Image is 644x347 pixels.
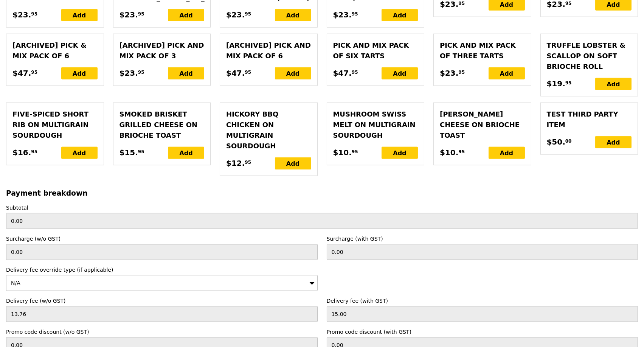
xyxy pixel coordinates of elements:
[352,11,358,17] span: 95
[458,69,465,75] span: 95
[138,69,144,75] span: 95
[12,67,31,79] span: $47.
[6,204,638,212] label: Subtotal
[382,147,418,159] div: Add
[119,67,138,79] span: $23.
[275,67,311,79] div: Add
[458,0,465,6] span: 95
[12,147,31,158] span: $16.
[275,9,311,21] div: Add
[226,67,245,79] span: $47.
[547,78,565,89] span: $19.
[12,40,98,61] div: [Archived] Pick & mix pack of 6
[226,9,245,20] span: $23.
[226,157,245,169] span: $12.
[12,109,98,141] div: Five‑spiced Short Rib on Multigrain Sourdough
[31,149,37,155] span: 95
[327,235,638,243] label: Surcharge (with GST)
[327,328,638,336] label: Promo code discount (with GST)
[61,67,98,79] div: Add
[595,78,632,90] div: Add
[61,147,98,159] div: Add
[440,40,525,61] div: Pick and mix pack of three tarts
[382,67,418,79] div: Add
[6,297,318,305] label: Delivery fee (w/o GST)
[245,69,251,75] span: 95
[547,109,632,130] div: Test third party item
[327,297,638,305] label: Delivery fee (with GST)
[138,149,144,155] span: 95
[333,67,352,79] span: $47.
[489,147,525,159] div: Add
[168,9,204,21] div: Add
[333,40,418,61] div: Pick and mix pack of six tarts
[565,0,572,6] span: 95
[489,67,525,79] div: Add
[138,11,144,17] span: 95
[168,67,204,79] div: Add
[119,109,205,141] div: Smoked Brisket Grilled Cheese on Brioche Toast
[119,9,138,20] span: $23.
[6,328,318,336] label: Promo code discount (w/o GST)
[565,80,572,86] span: 95
[11,280,20,286] span: N/A
[6,235,318,243] label: Surcharge (w/o GST)
[595,136,632,148] div: Add
[31,69,37,75] span: 95
[168,147,204,159] div: Add
[31,11,37,17] span: 95
[226,109,311,151] div: Hickory BBQ Chicken on Multigrain Sourdough
[440,147,458,158] span: $10.
[352,149,358,155] span: 95
[226,40,311,61] div: [Archived] Pick and mix pack of 6
[333,109,418,141] div: Mushroom Swiss Melt on Multigrain Sourdough
[458,149,465,155] span: 95
[119,147,138,158] span: $15.
[6,266,318,274] label: Delivery fee override type (if applicable)
[440,67,458,79] span: $23.
[245,159,251,165] span: 95
[547,136,565,148] span: $50.
[547,40,632,72] div: Truffle Lobster & Scallop on Soft Brioche Roll
[382,9,418,21] div: Add
[440,109,525,141] div: [PERSON_NAME] Cheese on Brioche Toast
[12,9,31,20] span: $23.
[333,147,352,158] span: $10.
[245,11,251,17] span: 95
[119,40,205,61] div: [Archived] Pick and mix pack of 3
[275,157,311,170] div: Add
[352,69,358,75] span: 95
[61,9,98,21] div: Add
[6,189,638,197] h3: Payment breakdown
[565,138,572,144] span: 00
[333,9,352,20] span: $23.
